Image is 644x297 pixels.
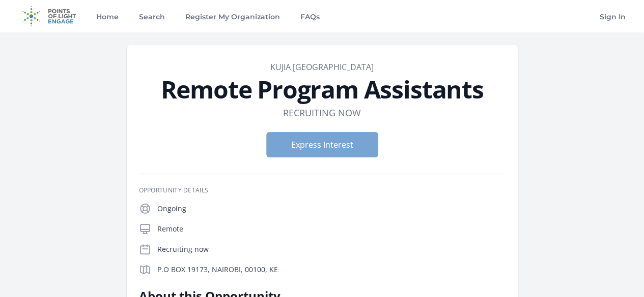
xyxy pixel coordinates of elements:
p: P.O BOX 19173, NAIROBI, 00100, KE [157,265,506,275]
a: Kujia [GEOGRAPHIC_DATA] [270,61,374,73]
p: Ongoing [157,204,506,214]
h3: Opportunity Details [139,186,506,194]
p: Recruiting now [157,244,506,254]
h1: Remote Program Assistants [139,77,506,102]
dd: Recruiting now [283,106,361,120]
p: Remote [157,224,506,234]
button: Express Interest [266,132,378,157]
